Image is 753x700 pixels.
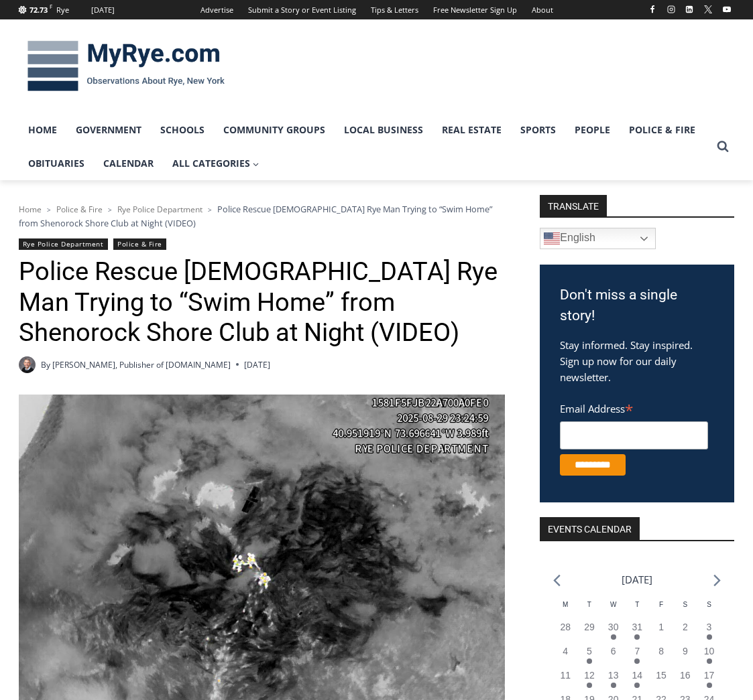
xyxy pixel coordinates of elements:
[91,4,115,16] div: [DATE]
[19,238,108,250] a: Rye Police Department
[540,228,656,249] a: English
[560,622,571,632] time: 28
[704,646,715,656] time: 10
[681,1,697,17] a: Linkedin
[19,203,492,228] span: Police Rescue [DEMOGRAPHIC_DATA] Rye Man Trying to “Swim Home” from Shenorock Shore Club at Night...
[94,147,163,180] a: Calendar
[626,669,650,693] button: 14 Has events
[680,670,691,681] time: 16
[553,669,577,693] button: 11
[601,669,626,693] button: 13 Has events
[52,359,231,370] a: [PERSON_NAME], Publisher of [DOMAIN_NAME]
[707,622,712,632] time: 3
[577,669,601,693] button: 12 Has events
[19,113,711,181] nav: Primary Navigation
[41,358,50,371] span: By
[117,204,202,215] a: Rye Police Department
[577,600,601,620] div: Tuesday
[19,257,505,348] h1: Police Rescue [DEMOGRAPHIC_DATA] Rye Man Trying to “Swim Home” from Shenorock Shore Club at Night...
[659,601,663,608] span: F
[214,113,335,147] a: Community Groups
[540,195,607,216] strong: TRANSLATE
[608,670,619,681] time: 13
[610,601,616,608] span: W
[704,670,715,681] time: 17
[601,644,626,669] button: 6
[634,683,640,688] em: Has events
[700,1,716,17] a: X
[601,600,626,620] div: Wednesday
[673,669,697,693] button: 16
[697,669,721,693] button: 17 Has events
[608,622,619,632] time: 30
[697,620,721,644] button: 3 Has events
[626,620,650,644] button: 31 Has events
[19,147,94,180] a: Obituaries
[711,135,735,159] button: View Search Form
[563,646,568,656] time: 4
[626,644,650,669] button: 7 Has events
[335,113,432,147] a: Local Business
[683,601,687,608] span: S
[19,202,505,230] nav: Breadcrumbs
[719,1,735,17] a: YouTube
[611,646,616,656] time: 6
[587,646,592,656] time: 5
[649,644,673,669] button: 8
[626,600,650,620] div: Thursday
[47,205,51,214] span: >
[56,204,103,215] a: Police & Fire
[30,5,48,15] span: 72.73
[587,683,592,688] em: Has events
[634,634,640,640] em: Has events
[632,670,643,681] time: 14
[163,147,269,180] a: All Categories
[56,4,69,16] div: Rye
[649,600,673,620] div: Friday
[511,113,565,147] a: Sports
[151,113,214,147] a: Schools
[673,644,697,669] button: 9
[208,205,212,214] span: >
[577,644,601,669] button: 5 Has events
[553,574,561,587] a: Previous month
[683,622,688,632] time: 2
[113,238,166,250] a: Police & Fire
[649,620,673,644] button: 1
[611,683,616,688] em: Has events
[565,113,620,147] a: People
[632,622,643,632] time: 31
[108,205,112,214] span: >
[560,285,714,327] h3: Don't miss a single story!
[19,113,66,147] a: Home
[644,1,660,17] a: Facebook
[611,634,616,640] em: Has events
[697,644,721,669] button: 10 Has events
[553,600,577,620] div: Monday
[587,601,591,608] span: T
[584,622,595,632] time: 29
[663,1,679,17] a: Instagram
[601,620,626,644] button: 30 Has events
[540,517,640,540] h2: Events Calendar
[560,337,714,385] p: Stay informed. Stay inspired. Sign up now for our daily newsletter.
[658,646,664,656] time: 8
[707,683,712,688] em: Has events
[683,646,688,656] time: 9
[634,646,640,656] time: 7
[635,601,639,608] span: T
[19,31,233,101] img: MyRye.com
[713,574,721,587] a: Next month
[673,620,697,644] button: 2
[563,601,568,608] span: M
[544,230,560,247] img: en
[19,204,42,215] a: Home
[19,356,36,373] a: Author image
[707,601,711,608] span: S
[584,670,595,681] time: 12
[620,113,705,147] a: Police & Fire
[649,669,673,693] button: 15
[172,156,259,171] span: All Categories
